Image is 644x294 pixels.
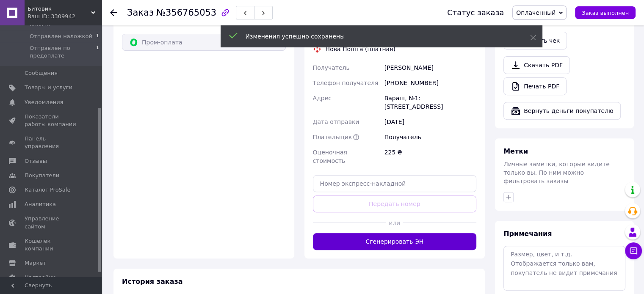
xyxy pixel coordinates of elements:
span: Получатель [313,64,350,71]
button: Сгенерировать ЭН [313,233,477,250]
span: Заказ [127,8,154,18]
span: Сообщения [25,69,58,77]
span: Дата отправки [313,118,359,125]
span: Адрес [313,95,332,102]
a: Печать PDF [503,77,567,95]
span: Товары и услуги [25,84,72,91]
span: Аналитика [25,201,56,208]
span: Битовик [28,5,91,13]
span: Каталог ProSale [25,186,70,194]
button: Вернуть деньги покупателю [503,102,621,120]
div: Вернуться назад [110,8,117,17]
span: Метки [503,147,528,155]
span: Настройки [25,274,55,281]
div: [PHONE_NUMBER] [383,75,478,91]
div: Ваш ID: 3309942 [28,13,102,20]
span: Оценочная стоимость [313,149,347,164]
button: Заказ выполнен [575,6,636,19]
div: Изменения успешно сохранены [246,32,509,41]
span: История заказа [122,278,183,286]
span: Отправлен наложкой [30,33,92,40]
span: Телефон получателя [313,80,379,86]
span: Оплата [122,18,150,26]
span: Заказ выполнен [582,10,629,16]
div: Вараш, №1: [STREET_ADDRESS] [383,91,478,114]
span: Кошелек компании [25,237,78,253]
span: Плательщик [313,134,352,140]
span: 1 [96,44,99,60]
span: Оплаченный [516,9,556,16]
span: или [386,219,403,227]
span: Уведомления [25,99,63,106]
span: Управление сайтом [25,215,78,230]
span: Маркет [25,259,46,267]
span: Покупатели [25,172,59,179]
button: Чат с покупателем [625,242,642,259]
span: №356765053 [156,8,216,18]
div: Получатель [383,129,478,145]
div: [DATE] [383,114,478,129]
input: Номер экспресс-накладной [313,175,477,192]
span: Отзывы [25,157,47,165]
span: 1 [96,33,99,40]
span: Панель управления [25,135,78,150]
div: [PERSON_NAME] [383,60,478,75]
span: Показатели работы компании [25,113,78,128]
span: Примечания [503,230,552,238]
a: Скачать PDF [503,56,570,74]
span: Отправлен по предоплате [30,44,96,60]
div: Статус заказа [447,8,504,17]
div: 225 ₴ [383,145,478,168]
span: Личные заметки, которые видите только вы. По ним можно фильтровать заказы [503,161,610,184]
